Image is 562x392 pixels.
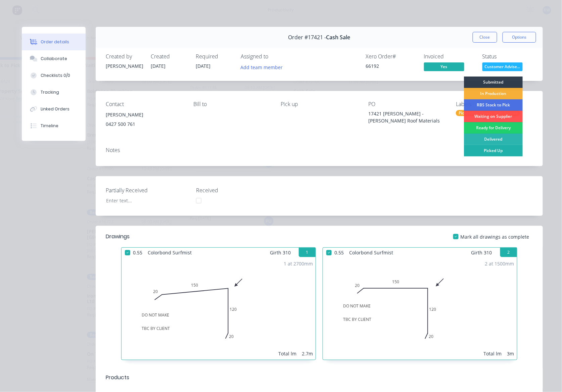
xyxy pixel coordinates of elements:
button: Add team member [237,62,286,71]
span: 0.55 [130,248,145,257]
div: DO NOT MAKETBC BY CLIENT20150120202 at 1500mmTotal lm3m [323,257,517,360]
div: 0427 500 761 [106,119,183,129]
div: Xero Order # [366,53,416,60]
button: Collaborate [22,50,86,67]
span: Customer Advise... [482,62,523,71]
div: In Production [464,88,523,99]
div: Created by [106,53,143,60]
span: [DATE] [151,63,166,69]
span: Girth 310 [471,248,492,257]
div: 2 at 1500mm [485,260,514,267]
div: Status [482,53,533,60]
div: PO [368,101,445,107]
button: Options [503,32,536,43]
div: Picked Up [464,145,523,156]
div: [PERSON_NAME] [106,110,183,119]
span: Order #17421 - [288,34,326,41]
div: 3m [507,350,514,357]
div: 17421 [PERSON_NAME] - [PERSON_NAME] Roof Materials [368,110,445,124]
div: Required [196,53,233,60]
div: Assigned to [241,53,308,60]
label: Received [196,186,280,194]
span: Girth 310 [270,248,291,257]
button: Checklists 0/0 [22,67,86,84]
div: Pick up [281,101,358,107]
button: Linked Orders [22,101,86,117]
button: Customer Advise... [482,62,523,72]
span: Colorbond Surfmist [346,248,396,257]
div: Checklists 0/0 [41,72,70,79]
div: Total lm [278,350,296,357]
div: Delivered [464,134,523,145]
div: Timeline [41,123,58,129]
div: Invoiced [424,53,474,60]
span: 0.55 [332,248,346,257]
div: [PERSON_NAME]0427 500 761 [106,110,183,132]
div: Bill to [193,101,270,107]
div: Collaborate [41,56,67,62]
div: Drawings [106,233,130,241]
div: [PERSON_NAME] [106,62,143,69]
div: Created [151,53,188,60]
span: [DATE] [196,63,210,69]
button: 2 [500,248,517,257]
div: Labels [456,101,533,107]
button: 1 [299,248,316,257]
div: Total lm [484,350,502,357]
span: Yes [424,62,464,71]
span: Colorbond Surfmist [145,248,194,257]
button: Add team member [241,62,286,71]
label: Partially Received [106,186,190,194]
div: Contact [106,101,183,107]
div: 1 at 2700mm [284,260,313,267]
div: Ready for Delivery [464,122,523,134]
div: 2.7m [302,350,313,357]
div: DO NOT MAKETBC BY CLIENT20150120201 at 2700mmTotal lm2.7m [122,257,316,360]
div: 66192 [366,62,416,69]
div: Waiting on Supplier [464,111,523,122]
div: Order details [41,39,69,45]
div: RBS Stock to Pick [464,99,523,111]
button: Order details [22,34,86,50]
button: Timeline [22,117,86,134]
div: Pickesdup Sheets ands Screws [456,110,520,116]
div: Notes [106,147,533,153]
div: Tracking [41,89,59,95]
button: Tracking [22,84,86,101]
span: Cash Sale [326,34,350,41]
div: Products [106,374,129,382]
button: Close [473,32,497,43]
div: Submitted [464,77,523,88]
div: Linked Orders [41,106,69,112]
